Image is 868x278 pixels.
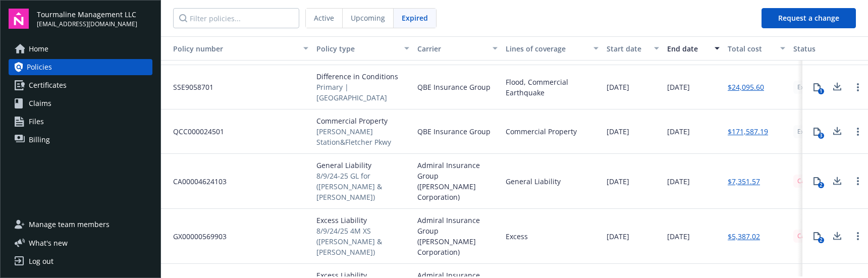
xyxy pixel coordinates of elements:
span: General Liability [316,160,409,171]
span: [DATE] [667,82,690,92]
div: Total cost [728,43,774,54]
div: Lines of coverage [506,43,587,54]
div: Policy number [165,43,297,54]
div: General Liability [506,176,561,187]
span: Primary | [GEOGRAPHIC_DATA] [316,82,409,103]
div: Status [793,43,861,54]
span: Upcoming [351,13,385,23]
span: Billing [29,132,50,148]
span: CA00004624103 [165,176,227,187]
input: Filter policies... [173,8,299,28]
button: Total cost [724,36,789,61]
button: 1 [807,77,827,97]
span: [DATE] [667,176,690,187]
div: Start date [607,43,648,54]
span: [PERSON_NAME] Station&Fletcher Pkwy [316,126,409,147]
span: Certificates [29,77,67,93]
a: Policies [9,59,152,75]
span: [DATE] [667,126,690,137]
span: Manage team members [29,216,110,233]
div: Policy type [316,43,398,54]
a: Open options [852,81,864,93]
button: Request a change [762,8,856,28]
span: Active [314,13,334,23]
div: Excess [506,231,528,242]
button: Policy type [312,36,413,61]
span: [DATE] [607,176,629,187]
a: Home [9,41,152,57]
span: [EMAIL_ADDRESS][DOMAIN_NAME] [37,20,137,29]
button: Carrier [413,36,502,61]
span: 8/9/24/25 4M XS ([PERSON_NAME] & [PERSON_NAME]) [316,226,409,257]
button: Status [789,36,865,61]
div: End date [667,43,709,54]
span: 8/9/24-25 GL for ([PERSON_NAME] & [PERSON_NAME]) [316,171,409,202]
button: End date [663,36,724,61]
span: Home [29,41,48,57]
span: [DATE] [607,231,629,242]
img: navigator-logo.svg [9,9,29,29]
button: 3 [807,122,827,142]
span: Policies [27,59,52,75]
div: Flood, Commercial Earthquake [506,77,599,98]
div: Commercial Property [506,126,577,137]
div: 2 [818,182,824,188]
button: 2 [807,171,827,191]
button: 2 [807,226,827,246]
span: Tourmaline Management LLC [37,9,137,20]
span: [DATE] [607,82,629,92]
button: What's new [9,238,84,248]
span: Files [29,114,44,130]
span: Admiral Insurance Group ([PERSON_NAME] Corporation) [417,215,498,257]
a: $171,587.19 [728,126,768,137]
a: $24,095.60 [728,82,764,92]
div: 2 [818,237,824,243]
div: 1 [818,88,824,94]
span: Admiral Insurance Group ([PERSON_NAME] Corporation) [417,160,498,202]
button: Lines of coverage [502,36,603,61]
a: Certificates [9,77,152,93]
span: Difference in Conditions [316,71,409,82]
span: SSE9058701 [165,82,213,92]
a: Files [9,114,152,130]
div: 3 [818,133,824,139]
span: Claims [29,95,51,112]
span: [DATE] [667,231,690,242]
a: Claims [9,95,152,112]
a: $7,351.57 [728,176,760,187]
div: Carrier [417,43,486,54]
a: Open options [852,126,864,138]
a: Billing [9,132,152,148]
span: [DATE] [607,126,629,137]
a: Open options [852,230,864,242]
span: Expired [402,13,428,23]
span: QBE Insurance Group [417,126,491,137]
a: $5,387.02 [728,231,760,242]
span: What ' s new [29,238,68,248]
span: QBE Insurance Group [417,82,491,92]
span: Excess Liability [316,215,409,226]
div: Toggle SortBy [165,43,297,54]
a: Manage team members [9,216,152,233]
button: Start date [603,36,663,61]
span: GX00000569903 [165,231,227,242]
span: Commercial Property [316,116,409,126]
span: QCC000024501 [165,126,224,137]
button: Tourmaline Management LLC[EMAIL_ADDRESS][DOMAIN_NAME] [37,9,152,29]
a: Open options [852,175,864,187]
div: Log out [29,253,53,269]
